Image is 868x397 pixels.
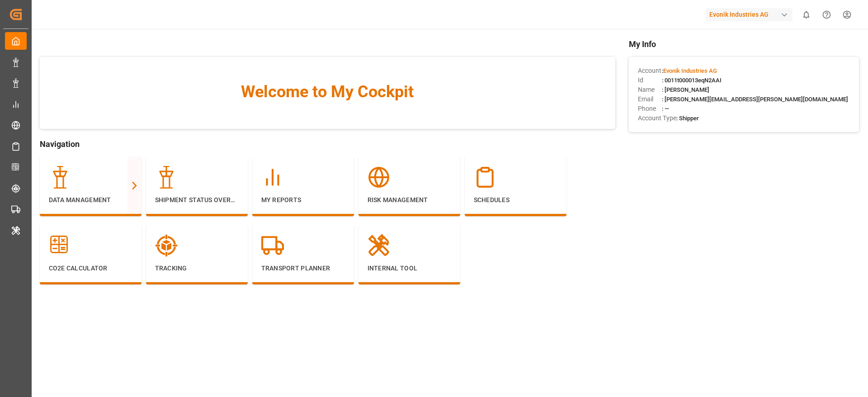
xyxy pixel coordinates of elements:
[629,38,859,50] span: My Info
[638,113,676,123] span: Account Type
[706,8,793,21] div: Evonik Industries AG
[638,85,662,95] span: Name
[155,264,239,273] p: Tracking
[638,76,662,85] span: Id
[816,5,837,25] button: Help Center
[40,138,615,150] span: Navigation
[155,195,239,205] p: Shipment Status Overview
[638,95,662,104] span: Email
[662,105,669,112] span: : —
[474,195,557,205] p: Schedules
[368,195,451,205] p: Risk Management
[49,195,132,205] p: Data Management
[368,264,451,273] p: Internal Tool
[662,96,848,103] span: : [PERSON_NAME][EMAIL_ADDRESS][PERSON_NAME][DOMAIN_NAME]
[638,104,662,113] span: Phone
[58,80,597,104] span: Welcome to My Cockpit
[638,66,662,76] span: Account
[676,115,699,122] span: : Shipper
[662,67,717,74] span: :
[796,5,816,25] button: show 0 new notifications
[662,77,722,84] span: : 0011t000013eqN2AAI
[49,264,132,273] p: CO2e Calculator
[261,195,345,205] p: My Reports
[706,6,796,23] button: Evonik Industries AG
[662,86,709,93] span: : [PERSON_NAME]
[261,264,345,273] p: Transport Planner
[663,67,717,74] span: Evonik Industries AG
